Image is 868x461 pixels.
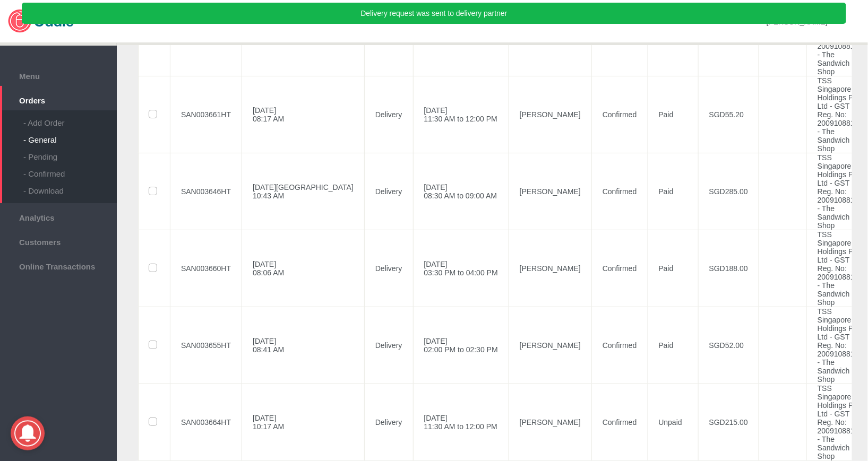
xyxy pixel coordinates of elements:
td: SGD52.00 [698,307,759,384]
td: [PERSON_NAME] [509,307,591,384]
div: - General [23,127,117,144]
td: Paid [648,307,698,384]
td: SAN003664HT [170,384,242,460]
td: Delivery [364,307,413,384]
td: Unpaid [648,384,698,460]
td: SGD188.00 [698,230,759,307]
td: SAN003661HT [170,76,242,153]
td: Paid [648,230,698,307]
div: - Pending [23,144,117,161]
td: Paid [648,76,698,153]
span: Online Transactions [5,259,111,271]
td: Delivery [364,76,413,153]
td: [DATE] 02:00 PM to 02:30 PM [413,307,509,384]
td: [DATE] 08:30 AM to 09:00 AM [413,153,509,230]
td: [PERSON_NAME] [509,230,591,307]
td: SGD55.20 [698,76,759,153]
span: Customers [5,235,111,247]
td: [DATE][GEOGRAPHIC_DATA] 10:43 AM [242,153,365,230]
span: Menu [5,69,111,81]
td: SAN003646HT [170,153,242,230]
td: [DATE] 08:41 AM [242,307,365,384]
td: Delivery [364,153,413,230]
span: Analytics [5,211,111,222]
td: [DATE] 08:17 AM [242,76,365,153]
td: SAN003655HT [170,307,242,384]
td: Delivery [364,384,413,460]
td: [DATE] 08:06 AM [242,230,365,307]
td: Confirmed [592,384,648,460]
td: [DATE] 10:17 AM [242,384,365,460]
td: Confirmed [592,153,648,230]
td: SGD285.00 [698,153,759,230]
td: SAN003660HT [170,230,242,307]
div: - Download [23,178,117,195]
div: - Confirmed [23,161,117,178]
div: Delivery request was sent to delivery partner [22,3,846,24]
td: [PERSON_NAME] [509,384,591,460]
span: Orders [5,93,111,105]
td: Confirmed [592,230,648,307]
td: Confirmed [592,76,648,153]
div: - Add Order [23,110,117,127]
td: [DATE] 11:30 AM to 12:00 PM [413,76,509,153]
td: SGD215.00 [698,384,759,460]
td: Paid [648,153,698,230]
td: Confirmed [592,307,648,384]
td: [DATE] 03:30 PM to 04:00 PM [413,230,509,307]
td: Delivery [364,230,413,307]
td: [PERSON_NAME] [509,153,591,230]
td: [PERSON_NAME] [509,76,591,153]
td: [DATE] 11:30 AM to 12:00 PM [413,384,509,460]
